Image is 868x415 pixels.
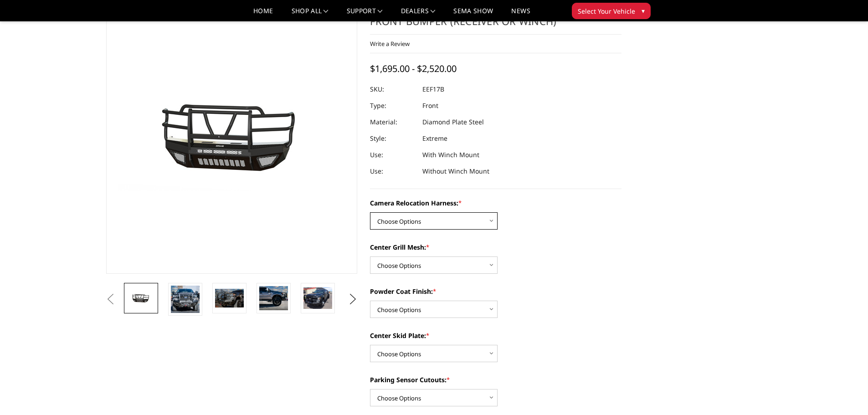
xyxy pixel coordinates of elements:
[422,163,489,179] dd: Without Winch Mount
[370,130,416,147] dt: Style:
[422,130,447,147] dd: Extreme
[303,287,332,309] img: 2017-2022 Ford F250-350 - T2 Series - Extreme Front Bumper (receiver or winch)
[215,289,244,307] img: 2017-2022 Ford F250-350 - T2 Series - Extreme Front Bumper (receiver or winch)
[370,163,416,179] dt: Use:
[370,147,416,163] dt: Use:
[171,286,200,313] img: 2017-2022 Ford F250-350 - T2 Series - Extreme Front Bumper (receiver or winch)
[578,6,635,16] span: Select Your Vehicle
[347,8,383,21] a: Support
[292,8,329,21] a: shop all
[104,292,118,306] button: Previous
[422,114,484,130] dd: Diamond Plate Steel
[370,62,457,75] span: $1,695.00 - $2,520.00
[370,40,410,48] a: Write a Review
[422,147,479,163] dd: With Winch Mount
[259,286,288,310] img: 2017-2022 Ford F250-350 - T2 Series - Extreme Front Bumper (receiver or winch)
[422,97,438,114] dd: Front
[370,114,416,130] dt: Material:
[572,3,651,19] button: Select Your Vehicle
[453,8,493,21] a: SEMA Show
[370,375,621,384] label: Parking Sensor Cutouts:
[370,242,621,252] label: Center Grill Mesh:
[370,198,621,208] label: Camera Relocation Harness:
[127,292,155,305] img: 2017-2022 Ford F250-350 - T2 Series - Extreme Front Bumper (receiver or winch)
[106,0,358,274] a: 2017-2022 Ford F250-350 - T2 Series - Extreme Front Bumper (receiver or winch)
[370,331,621,340] label: Center Skid Plate:
[422,81,444,97] dd: EEF17B
[401,8,436,21] a: Dealers
[511,8,530,21] a: News
[253,8,273,21] a: Home
[370,81,416,97] dt: SKU:
[642,6,645,15] span: ▾
[822,371,868,415] iframe: Chat Widget
[370,97,416,114] dt: Type:
[346,292,360,306] button: Next
[370,287,621,296] label: Powder Coat Finish:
